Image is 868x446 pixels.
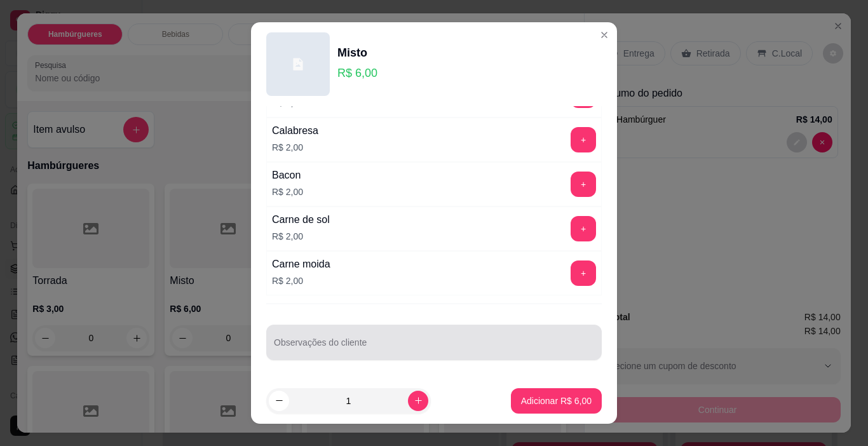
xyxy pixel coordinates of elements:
div: Carne de sol [272,212,330,227]
button: Adicionar R$ 6,00 [511,388,602,414]
div: Bacon [272,168,303,183]
p: R$ 2,00 [272,186,303,198]
button: add [571,216,596,241]
button: Close [594,25,614,45]
div: Calabresa [272,123,318,139]
p: R$ 2,00 [272,274,330,287]
div: Carne moida [272,257,330,272]
button: increase-product-quantity [408,391,428,411]
input: Observações do cliente [274,341,594,354]
p: R$ 6,00 [337,64,377,82]
p: Adicionar R$ 6,00 [521,395,592,407]
button: decrease-product-quantity [269,391,289,411]
button: add [571,127,596,152]
p: R$ 2,00 [272,230,330,243]
p: R$ 2,00 [272,141,318,154]
button: add [571,260,596,286]
button: add [571,172,596,197]
div: Misto [337,44,377,62]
